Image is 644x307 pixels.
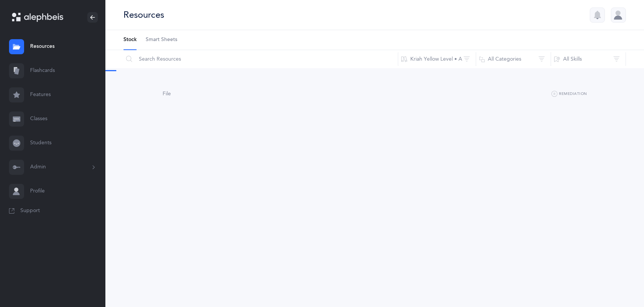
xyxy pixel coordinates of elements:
span: Smart Sheets [146,36,177,44]
div: Resources [123,9,164,21]
span: File [163,91,171,97]
input: Search Resources [123,50,398,68]
button: All Categories [476,50,551,68]
button: Remediation [551,90,587,99]
span: Support [20,207,40,215]
button: Kriah Yellow Level • A [398,50,476,68]
button: All Skills [551,50,626,68]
